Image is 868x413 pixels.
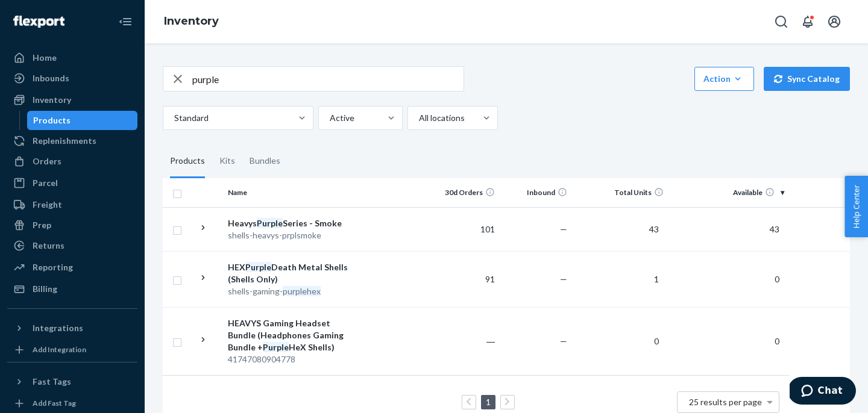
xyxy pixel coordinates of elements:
span: — [560,224,567,234]
div: HEAVYS Gaming Headset Bundle (Headphones Gaming Bundle + HeX Shells) [228,317,354,353]
span: 0 [770,274,784,284]
div: Fast Tags [33,376,71,388]
button: Close Navigation [113,10,137,34]
a: Add Fast Tag [7,396,137,411]
a: Products [27,111,138,130]
div: shells-heavys-prplsmoke [228,229,354,241]
a: Prep [7,216,137,235]
button: Integrations [7,318,137,338]
button: Help Center [844,176,868,237]
a: Reporting [7,258,137,277]
td: 101 [427,207,500,251]
th: Total Units [572,178,668,207]
div: Reporting [33,261,73,273]
td: 91 [427,251,500,307]
em: Purple [245,262,271,272]
img: Flexport logo [13,16,64,28]
button: Open notifications [796,10,820,34]
span: 0 [649,336,664,346]
div: Bundles [250,144,280,178]
a: Inventory [164,14,219,28]
input: Standard [173,112,174,124]
span: 0 [770,336,784,346]
a: Returns [7,236,137,255]
div: Products [33,114,71,126]
div: Parcel [33,177,58,189]
input: All locations [418,112,419,124]
a: Page 1 is your current page [483,397,493,407]
a: Parcel [7,173,137,193]
span: — [560,336,567,346]
input: Active [329,112,330,124]
div: Inbounds [33,72,69,84]
em: purplehex [283,286,321,296]
div: Heavys Series - Smoke [228,217,354,229]
div: HEX Death Metal Shells (Shells Only) [228,261,354,285]
div: Inventory [33,94,71,106]
span: 1 [649,274,664,284]
button: Fast Tags [7,372,137,391]
em: Purple [263,342,289,352]
div: Freight [33,199,62,211]
button: Open Search Box [769,10,793,34]
div: Orders [33,155,61,167]
div: shells-gaming- [228,285,354,297]
em: Purple [257,218,283,228]
th: Inbound [500,178,572,207]
ol: breadcrumbs [154,4,228,39]
div: Kits [219,144,235,178]
div: Add Fast Tag [33,398,76,408]
div: Action [703,73,745,85]
button: Sync Catalog [764,67,850,91]
a: Orders [7,152,137,171]
th: Available [668,178,789,207]
div: Products [170,144,205,178]
span: 43 [765,224,784,234]
div: Billing [33,283,57,295]
a: Home [7,48,137,67]
input: Search inventory by name or sku [192,67,464,91]
a: Inventory [7,90,137,110]
div: Home [33,52,57,64]
th: Name [223,178,359,207]
div: Prep [33,219,51,231]
div: Integrations [33,322,83,334]
span: 43 [644,224,664,234]
a: Inbounds [7,69,137,88]
span: — [560,274,567,284]
div: 41747080904778 [228,353,354,365]
iframe: Opens a widget where you can chat to one of our agents [790,377,856,407]
a: Replenishments [7,131,137,151]
button: Open account menu [822,10,846,34]
th: 30d Orders [427,178,500,207]
div: Replenishments [33,135,96,147]
div: Add Integration [33,344,86,355]
button: Action [694,67,754,91]
span: 25 results per page [689,397,762,407]
div: Returns [33,240,64,252]
a: Add Integration [7,343,137,357]
a: Billing [7,279,137,299]
a: Freight [7,195,137,214]
td: ― [427,307,500,375]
